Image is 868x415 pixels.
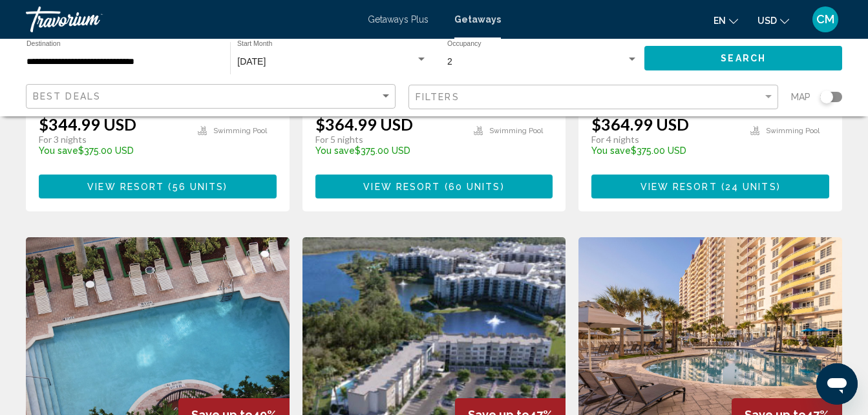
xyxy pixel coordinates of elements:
span: 60 units [449,182,501,192]
span: Search [721,54,766,64]
span: 56 units [173,182,224,192]
iframe: Button to launch messaging window [816,363,858,405]
span: [DATE] [237,56,266,67]
p: $344.99 USD [39,114,136,134]
button: Search [644,46,842,70]
span: 24 units [725,182,777,192]
button: User Menu [809,6,842,33]
span: Map [791,88,810,106]
span: View Resort [363,182,440,192]
span: View Resort [87,182,164,192]
button: View Resort(60 units) [315,175,553,198]
p: $375.00 USD [39,145,185,156]
span: Swimming Pool [766,127,820,135]
span: ( ) [164,182,228,192]
button: Change currency [757,11,789,30]
button: Filter [408,84,778,111]
button: View Resort(56 units) [39,175,277,198]
span: Best Deals [33,91,101,101]
a: Getaways [454,14,501,25]
p: $364.99 USD [315,114,413,134]
span: 2 [447,56,452,67]
button: View Resort(24 units) [591,175,829,198]
mat-select: Sort by [33,91,392,102]
span: CM [816,13,834,26]
span: You save [39,145,78,156]
span: Filters [416,92,460,102]
p: $375.00 USD [315,145,461,156]
a: Getaways Plus [368,14,429,25]
span: Swimming Pool [213,127,267,135]
p: For 5 nights [315,134,461,145]
span: ( ) [440,182,504,192]
span: You save [315,145,355,156]
p: $364.99 USD [591,114,689,134]
button: Change language [714,11,738,30]
p: For 3 nights [39,134,185,145]
p: $375.00 USD [591,145,737,156]
span: en [714,16,726,26]
span: ( ) [717,182,781,192]
a: Travorium [26,6,355,32]
p: For 4 nights [591,134,737,145]
span: You save [591,145,631,156]
span: Swimming Pool [489,127,543,135]
span: USD [757,16,777,26]
span: View Resort [640,182,717,192]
